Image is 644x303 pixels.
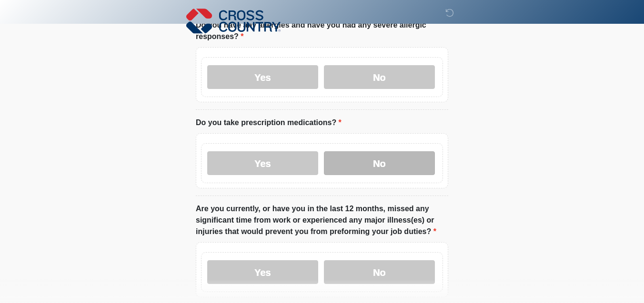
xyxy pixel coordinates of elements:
[324,65,435,89] label: No
[324,151,435,175] label: No
[186,7,281,35] img: Cross Country Logo
[207,65,318,89] label: Yes
[207,151,318,175] label: Yes
[196,117,342,128] label: Do you take prescription medications?
[207,260,318,284] label: Yes
[324,260,435,284] label: No
[196,203,448,237] label: Are you currently, or have you in the last 12 months, missed any significant time from work or ex...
